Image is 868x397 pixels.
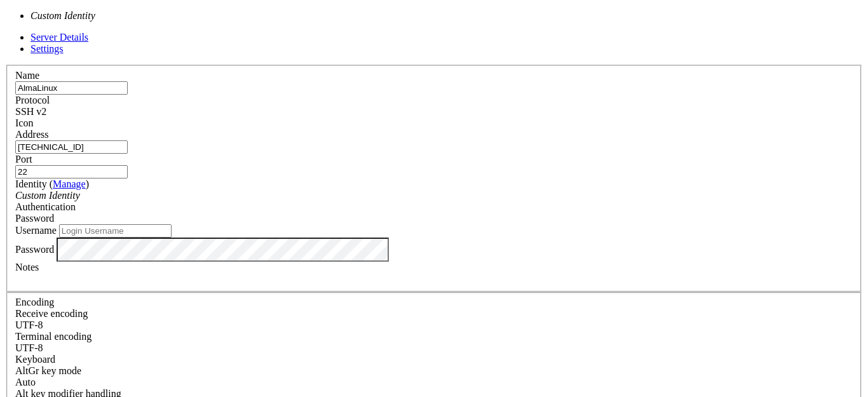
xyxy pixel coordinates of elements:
[15,106,46,117] span: SSH v2
[15,320,43,330] span: UTF-8
[15,297,54,307] label: Encoding
[15,213,853,224] div: Password
[15,365,81,376] label: Set the expected encoding for data received from the host. If the encodings do not match, visual ...
[15,201,76,212] label: Authentication
[15,377,36,387] span: Auto
[15,308,88,319] label: Set the expected encoding for data received from the host. If the encodings do not match, visual ...
[15,377,853,388] div: Auto
[15,213,54,224] span: Password
[15,129,48,140] label: Address
[15,243,54,254] label: Password
[31,43,64,54] a: Settings
[15,190,80,201] i: Custom Identity
[31,10,95,21] i: Custom Identity
[15,140,128,154] input: Host Name or IP
[15,165,128,178] input: Port Number
[15,81,128,95] input: Server Name
[15,354,55,365] label: Keyboard
[15,95,50,105] label: Protocol
[15,106,853,118] div: SSH v2
[15,118,33,128] label: Icon
[31,32,88,43] a: Server Details
[53,178,86,189] a: Manage
[59,224,172,238] input: Login Username
[50,178,89,189] span: ( )
[15,225,57,236] label: Username
[15,178,89,189] label: Identity
[15,331,92,342] label: The default terminal encoding. ISO-2022 enables character map translations (like graphics maps). ...
[15,190,853,201] div: Custom Identity
[15,262,39,273] label: Notes
[15,154,32,165] label: Port
[15,342,853,354] div: UTF-8
[15,320,853,331] div: UTF-8
[15,70,39,81] label: Name
[15,342,43,353] span: UTF-8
